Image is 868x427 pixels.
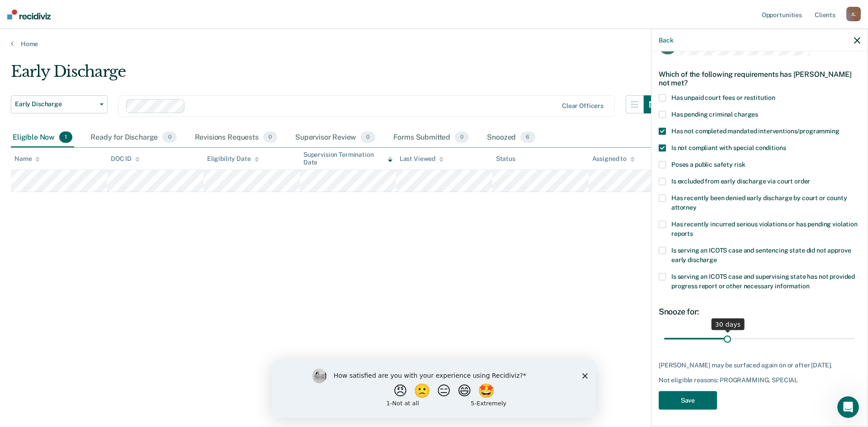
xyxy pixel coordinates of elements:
button: Save [659,391,717,410]
span: Is not compliant with special conditions [671,144,786,151]
div: Status [496,155,515,163]
span: Early Discharge [15,100,96,108]
div: Supervision Termination Date [303,151,392,166]
span: Is serving an ICOTS case and supervising state has not provided progress report or other necessar... [671,273,855,290]
img: Recidiviz [7,9,51,19]
div: Snooze for: [659,307,860,317]
span: Poses a public safety risk [671,161,745,168]
div: Revisions Requests [193,128,279,148]
div: Which of the following requirements has [PERSON_NAME] not met? [659,62,860,94]
button: Back [659,36,673,44]
div: [PERSON_NAME] may be surfaced again on or after [DATE]. [659,361,860,369]
span: 0 [263,131,277,143]
div: DOC ID [111,155,140,163]
span: Is excluded from early discharge via court order [671,178,810,185]
div: Ready for Discharge [89,128,178,148]
div: Early Discharge [11,62,662,88]
span: 0 [361,131,375,143]
div: Forms Submitted [392,128,471,148]
span: Is serving an ICOTS case and sentencing state did not approve early discharge [671,247,851,263]
div: Name [14,155,40,163]
div: J L [846,7,861,21]
div: Snoozed [485,128,537,148]
span: 0 [455,131,469,143]
div: 30 days [712,318,745,330]
span: Has not completed mandated interventions/programming [671,127,840,135]
span: 1 [59,131,72,143]
span: Has unpaid court fees or restitution [671,94,775,101]
div: Supervisor Review [293,128,377,148]
div: Eligibility Date [207,155,259,163]
div: Assigned to [592,155,635,163]
div: Not eligible reasons: PROGRAMMING, SPECIAL [659,376,860,384]
span: 0 [162,131,176,143]
div: Last Viewed [400,155,443,163]
span: Has recently incurred serious violations or has pending violation reports [671,221,858,237]
span: Has recently been denied early discharge by court or county attorney [671,194,847,211]
div: Eligible Now [11,128,74,148]
a: Home [11,40,857,48]
iframe: Survey by Kim from Recidiviz [272,360,596,418]
span: Has pending criminal charges [671,111,758,118]
iframe: Intercom live chat [837,396,859,418]
span: 6 [520,131,535,143]
div: Clear officers [562,102,604,110]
